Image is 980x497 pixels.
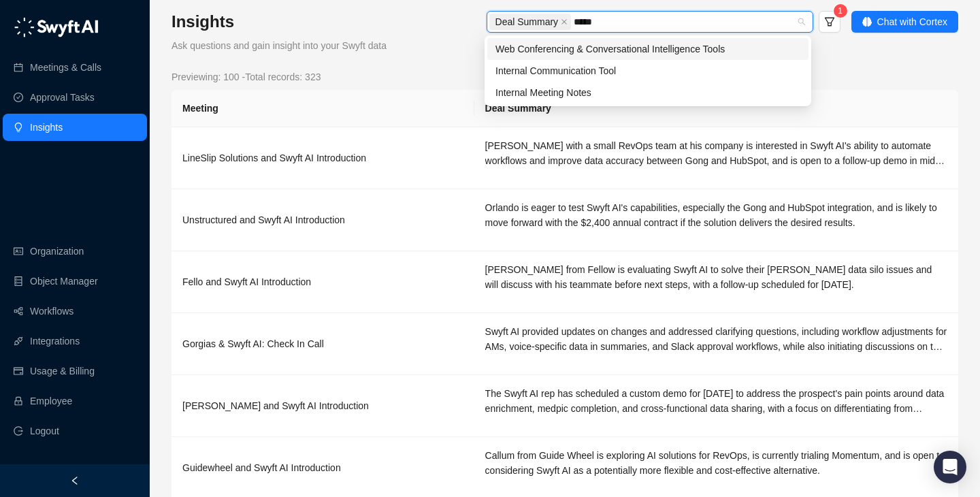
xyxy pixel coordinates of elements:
[30,54,101,81] a: Meetings & Calls
[485,138,947,168] div: [PERSON_NAME] with a small RevOps team at his company is interested in Swyft AI's ability to auto...
[487,60,808,82] div: Internal Communication Tool
[30,238,84,265] a: Organization
[30,84,95,111] a: Approval Tasks
[824,16,835,27] span: filter
[171,40,387,51] span: Ask questions and gain insight into your Swyft data
[14,426,23,436] span: logout
[171,189,474,251] td: Unstructured and Swyft AI Introduction
[934,451,966,483] div: Open Intercom Messenger
[838,6,843,16] span: 1
[561,18,568,25] span: close
[495,85,800,100] div: Internal Meeting Notes
[14,17,99,37] img: logo-05li4sbe.png
[30,114,63,141] a: Insights
[171,90,474,127] th: Meeting
[474,90,958,127] th: Deal Summary
[485,200,947,230] div: Orlando is eager to test Swyft AI's capabilities, especially the Gong and HubSpot integration, an...
[30,387,72,415] a: Employee
[171,11,387,33] h3: Insights
[489,14,572,30] span: Deal Summary
[30,298,73,325] a: Workflows
[495,63,800,78] div: Internal Communication Tool
[485,324,947,354] div: Swyft AI provided updates on changes and addressed clarifying questions, including workflow adjus...
[495,14,559,29] span: Deal Summary
[485,448,947,478] div: Callum from Guide Wheel is exploring AI solutions for RevOps, is currently trialing Momentum, and...
[495,42,800,57] div: Web Conferencing & Conversational Intelligence Tools
[487,38,808,60] div: Web Conferencing & Conversational Intelligence Tools
[30,268,98,295] a: Object Manager
[30,327,80,355] a: Integrations
[30,357,95,385] a: Usage & Billing
[485,386,947,416] div: The Swyft AI rep has scheduled a custom demo for [DATE] to address the prospect's pain points aro...
[171,313,474,375] td: Gorgias & Swyft AI: Check In Call
[171,251,474,313] td: Fello and Swyft AI Introduction
[877,14,947,29] span: Chat with Cortex
[171,69,321,84] span: Previewing: 100 - Total records: 323
[70,476,80,485] span: left
[485,262,947,292] div: [PERSON_NAME] from Fellow is evaluating Swyft AI to solve their [PERSON_NAME] data silo issues an...
[171,375,474,437] td: [PERSON_NAME] and Swyft AI Introduction
[851,11,958,33] button: Chat with Cortex
[171,127,474,189] td: LineSlip Solutions and Swyft AI Introduction
[834,4,847,18] sup: 1
[487,82,808,103] div: Internal Meeting Notes
[30,417,59,445] span: Logout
